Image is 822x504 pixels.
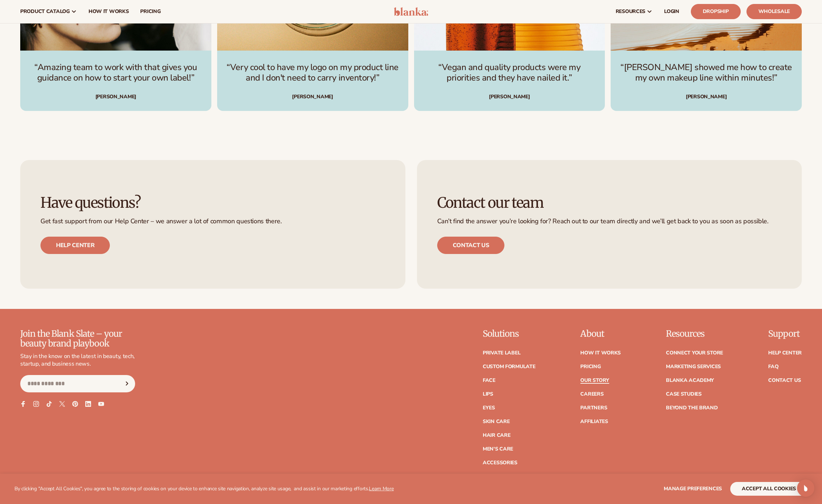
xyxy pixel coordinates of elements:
[140,9,160,14] span: pricing
[580,419,608,424] a: Affiliates
[746,4,802,19] a: Wholesale
[619,94,793,99] div: [PERSON_NAME]
[664,482,722,496] button: Manage preferences
[437,195,782,211] h3: Contact our team
[423,62,597,83] p: “Vegan and quality products were my priorities and they have nailed it.”
[666,405,718,410] a: Beyond the brand
[797,479,814,497] div: Open Intercom Messenger
[483,433,510,438] a: Hair Care
[483,460,517,465] a: Accessories
[768,329,802,339] p: Support
[226,62,400,83] p: “Very cool to have my logo on my product line and I don't need to carry inventory!”
[369,485,393,492] a: Learn More
[580,364,601,369] a: Pricing
[119,375,135,392] button: Subscribe
[768,350,802,356] a: Help Center
[666,350,723,356] a: Connect your store
[20,353,135,368] p: Stay in the know on the latest in beauty, tech, startup, and business news.
[483,364,535,369] a: Custom formulate
[40,218,385,225] p: Get fast support from our Help Center – we answer a lot of common questions there.
[619,62,793,83] p: “[PERSON_NAME] showed me how to create my own makeup line within minutes!”
[580,329,621,339] p: About
[666,392,702,397] a: Case Studies
[580,378,609,383] a: Our Story
[40,195,385,211] h3: Have questions?
[666,364,721,369] a: Marketing services
[394,7,428,16] img: logo
[89,9,129,14] span: How It Works
[29,62,203,83] p: “Amazing team to work with that gives you guidance on how to start your own label!”
[768,378,801,383] a: Contact Us
[580,350,621,356] a: How It Works
[14,486,394,492] p: By clicking "Accept All Cookies", you agree to the storing of cookies on your device to enhance s...
[666,329,723,339] p: Resources
[730,482,808,496] button: accept all cookies
[40,237,110,254] a: Help center
[483,378,495,383] a: Face
[616,9,645,14] span: resources
[423,94,597,99] div: [PERSON_NAME]
[226,94,400,99] div: [PERSON_NAME]
[20,329,135,348] p: Join the Blank Slate – your beauty brand playbook
[483,447,513,452] a: Men's Care
[580,392,603,397] a: Careers
[691,4,741,19] a: Dropship
[437,237,505,254] a: Contact us
[664,9,679,14] span: LOGIN
[483,419,509,424] a: Skin Care
[483,329,535,339] p: Solutions
[768,364,778,369] a: FAQ
[580,405,607,410] a: Partners
[483,405,495,410] a: Eyes
[483,392,493,397] a: Lips
[666,378,714,383] a: Blanka Academy
[437,218,782,225] p: Can’t find the answer you’re looking for? Reach out to our team directly and we’ll get back to yo...
[20,9,70,14] span: product catalog
[483,350,520,356] a: Private label
[664,485,722,492] span: Manage preferences
[29,94,203,99] div: [PERSON_NAME]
